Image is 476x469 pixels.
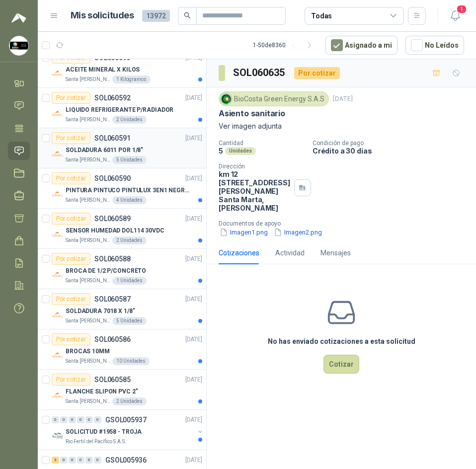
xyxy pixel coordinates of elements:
[112,277,147,285] div: 1 Unidades
[52,414,204,446] a: 0 0 0 0 0 0 GSOL005937[DATE] Company LogoSOLICITUD #1958 - TROJARio Fertil del Pacífico S.A.S.
[60,457,68,464] div: 0
[52,349,64,361] img: Company Logo
[66,236,110,244] p: Santa [PERSON_NAME]
[294,67,340,79] div: Por cotizar
[66,226,164,235] p: SENSOR HUMEDAD DOL114 30VDC
[85,416,93,423] div: 0
[52,390,64,401] img: Company Logo
[313,140,472,147] p: Condición de pago
[52,309,64,321] img: Company Logo
[66,277,110,285] p: Santa [PERSON_NAME]
[66,156,110,164] p: Santa [PERSON_NAME]
[320,247,351,258] div: Mensajes
[185,93,202,103] p: [DATE]
[219,247,259,258] div: Cotizaciones
[66,186,189,195] p: PINTURA PINTUCO PINTULUX 3EN1 NEGRO X G
[9,36,28,55] img: Company Logo
[219,108,285,119] p: Asiento sanitario
[94,457,101,464] div: 0
[94,135,131,142] p: SOL060591
[66,427,142,437] p: SOLICITUD #1958 - TROJA
[94,296,131,303] p: SOL060587
[275,247,305,258] div: Actividad
[94,175,131,182] p: SOL060590
[52,92,90,104] div: Por cotizar
[52,430,64,442] img: Company Logo
[325,36,397,55] button: Asignado a mi
[112,236,147,244] div: 2 Unidades
[333,94,353,104] p: [DATE]
[38,249,206,289] a: Por cotizarSOL060588[DATE] Company LogoBROCA DE 1/2 P/CONCRETOSanta [PERSON_NAME]1 Unidades
[69,457,76,464] div: 0
[253,37,317,53] div: 1 - 50 de 8360
[52,213,90,225] div: Por cotizar
[38,289,206,329] a: Por cotizarSOL060587[DATE] Company LogoSOLDADURA 7018 X 1/8"Santa [PERSON_NAME]5 Unidades
[52,416,59,423] div: 0
[112,116,147,124] div: 2 Unidades
[52,229,64,240] img: Company Logo
[112,156,147,164] div: 5 Unidades
[446,7,464,25] button: 1
[273,227,323,237] button: Imagen2.png
[184,12,191,19] span: search
[185,295,202,304] p: [DATE]
[105,457,147,464] p: GSOL005936
[66,76,110,83] p: Santa [PERSON_NAME]
[94,336,131,343] p: SOL060586
[185,415,202,425] p: [DATE]
[219,121,464,132] p: Ver imagen adjunta
[66,266,146,276] p: BROCA DE 1/2 P/CONCRETO
[456,4,467,14] span: 1
[66,317,110,325] p: Santa [PERSON_NAME]
[69,416,76,423] div: 0
[52,188,64,200] img: Company Logo
[313,147,472,155] p: Crédito a 30 días
[66,347,110,356] p: BROCAS 10MM
[185,174,202,183] p: [DATE]
[52,108,64,120] img: Company Logo
[66,196,110,204] p: Santa [PERSON_NAME]
[52,333,90,345] div: Por cotizar
[52,172,90,184] div: Por cotizar
[66,357,110,365] p: Santa [PERSON_NAME]
[52,293,90,305] div: Por cotizar
[219,140,305,147] p: Cantidad
[94,94,131,101] p: SOL060592
[219,163,290,170] p: Dirección
[94,416,101,423] div: 0
[94,255,131,262] p: SOL060588
[52,253,90,265] div: Por cotizar
[268,336,415,347] h3: No has enviado cotizaciones a esta solicitud
[66,116,110,124] p: Santa [PERSON_NAME]
[52,374,90,386] div: Por cotizar
[185,134,202,143] p: [DATE]
[185,335,202,344] p: [DATE]
[71,8,134,23] h1: Mis solicitudes
[38,209,206,249] a: Por cotizarSOL060589[DATE] Company LogoSENSOR HUMEDAD DOL114 30VDCSanta [PERSON_NAME]2 Unidades
[52,457,59,464] div: 3
[311,10,332,21] div: Todas
[38,128,206,168] a: Por cotizarSOL060591[DATE] Company LogoSOLDADURA 6011 POR 1/8"Santa [PERSON_NAME]5 Unidades
[185,214,202,224] p: [DATE]
[52,148,64,160] img: Company Logo
[185,456,202,465] p: [DATE]
[221,93,232,104] img: Company Logo
[185,254,202,264] p: [DATE]
[66,387,138,396] p: FLANCHE SLIPON PVC 2"
[38,329,206,370] a: Por cotizarSOL060586[DATE] Company LogoBROCAS 10MMSanta [PERSON_NAME]10 Unidades
[38,88,206,128] a: Por cotizarSOL060592[DATE] Company LogoLIQUIDO REFRIGERANTE P/RADIADORSanta [PERSON_NAME]2 Unidades
[66,105,173,115] p: LIQUIDO REFRIGERANTE P/RADIADOR
[185,375,202,385] p: [DATE]
[142,10,170,22] span: 13972
[66,65,140,75] p: ACEITE MINERAL X KILOS
[38,168,206,209] a: Por cotizarSOL060590[DATE] Company LogoPINTURA PINTUCO PINTULUX 3EN1 NEGRO X GSanta [PERSON_NAME]...
[94,54,131,61] p: SOL060593
[323,355,359,374] button: Cotizar
[219,220,472,227] p: Documentos de apoyo
[94,215,131,222] p: SOL060589
[77,457,84,464] div: 0
[219,170,290,212] p: km 12 [STREET_ADDRESS][PERSON_NAME] Santa Marta , [PERSON_NAME]
[219,147,223,155] p: 5
[52,269,64,281] img: Company Logo
[225,147,256,155] div: Unidades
